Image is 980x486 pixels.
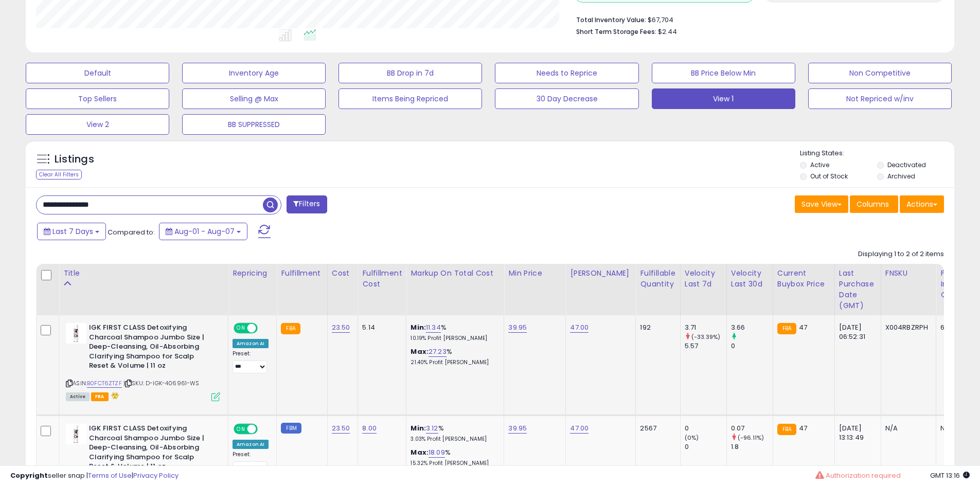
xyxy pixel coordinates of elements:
[133,471,179,480] a: Privacy Policy
[362,423,377,434] a: 8.00
[108,227,155,237] span: Compared to:
[731,341,773,351] div: 0
[411,268,500,279] div: Markup on Total Cost
[799,423,807,433] span: 47
[411,447,429,457] b: Max:
[810,172,848,181] label: Out of Stock
[850,195,898,213] button: Columns
[940,268,971,300] div: FBA inbound Qty
[411,423,426,433] b: Min:
[256,425,273,434] span: OFF
[685,424,726,433] div: 0
[338,63,482,83] button: BB Drop in 7d
[123,379,200,387] span: | SKU: D-IGK-406961-WS
[182,63,326,83] button: Inventory Age
[495,63,638,83] button: Needs to Reprice
[887,160,926,169] label: Deactivated
[885,268,932,279] div: FNSKU
[10,471,48,480] strong: Copyright
[26,63,169,83] button: Default
[109,392,119,399] i: hazardous material
[810,160,829,169] label: Active
[52,226,93,237] span: Last 7 Days
[88,471,132,480] a: Terms of Use
[508,423,527,434] a: 39.95
[887,172,915,181] label: Archived
[287,195,327,213] button: Filters
[233,440,269,449] div: Amazon AI
[411,323,496,342] div: %
[495,88,638,109] button: 30 Day Decrease
[411,335,496,342] p: 10.19% Profit [PERSON_NAME]
[800,149,954,158] p: Listing States:
[233,350,269,373] div: Preset:
[731,323,773,332] div: 3.66
[159,223,247,240] button: Aug-01 - Aug-07
[411,347,429,356] b: Max:
[777,424,796,435] small: FBA
[281,323,300,334] small: FBA
[66,323,220,400] div: ASIN:
[338,88,482,109] button: Items Being Repriced
[362,268,402,290] div: Fulfillment Cost
[731,442,773,452] div: 1.8
[508,322,527,333] a: 39.95
[66,424,86,444] img: 31Gf8INPP+L._SL40_.jpg
[685,323,726,332] div: 3.71
[233,451,269,474] div: Preset:
[426,322,441,333] a: 11.34
[885,323,929,332] div: X004RBZRPH
[281,423,301,434] small: FBM
[281,268,323,279] div: Fulfillment
[89,323,214,373] b: IGK FIRST CLASS Detoxifying Charcoal Shampoo Jumbo Size | Deep-Cleansing, Oil-Absorbing Clarifyin...
[411,436,496,443] p: 3.03% Profit [PERSON_NAME]
[10,471,179,481] div: seller snap | |
[332,423,350,434] a: 23.50
[731,424,773,433] div: 0.07
[66,392,90,401] span: All listings currently available for purchase on Amazon
[426,423,438,434] a: 3.12
[839,424,873,442] div: [DATE] 13:13:49
[691,333,720,341] small: (-33.39%)
[940,323,968,332] div: 60
[235,324,247,333] span: ON
[182,114,326,135] button: BB SUPPRESSED
[839,268,877,311] div: Last Purchase Date (GMT)
[91,392,109,401] span: FBA
[685,268,722,290] div: Velocity Last 7d
[37,223,106,240] button: Last 7 Days
[731,268,769,290] div: Velocity Last 30d
[36,170,82,179] div: Clear All Filters
[885,424,929,433] div: N/A
[808,63,952,83] button: Non Competitive
[685,341,726,351] div: 5.57
[640,323,672,332] div: 192
[570,423,589,434] a: 47.00
[406,264,504,315] th: The percentage added to the cost of goods (COGS) that forms the calculator for Min & Max prices.
[795,195,848,213] button: Save View
[858,249,944,259] div: Displaying 1 to 2 of 2 items
[429,447,445,458] a: 18.09
[362,323,398,332] div: 5.14
[411,322,426,332] b: Min:
[930,471,970,480] span: 2025-08-15 13:16 GMT
[26,114,169,135] button: View 2
[738,434,764,442] small: (-96.11%)
[640,424,672,433] div: 2567
[576,13,936,25] li: $67,704
[26,88,169,109] button: Top Sellers
[839,323,873,341] div: [DATE] 06:52:31
[777,268,830,290] div: Current Buybox Price
[411,347,496,366] div: %
[332,322,350,333] a: 23.50
[658,27,677,37] span: $2.44
[799,322,807,332] span: 47
[87,379,122,388] a: B0FCT6ZTZF
[233,339,269,348] div: Amazon AI
[570,322,589,333] a: 47.00
[332,268,354,279] div: Cost
[652,63,795,83] button: BB Price Below Min
[508,268,561,279] div: Min Price
[411,448,496,467] div: %
[256,324,273,333] span: OFF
